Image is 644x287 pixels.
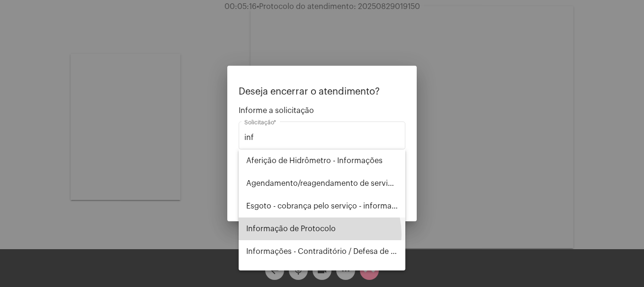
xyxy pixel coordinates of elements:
span: Informe a solicitação [239,106,405,115]
p: Deseja encerrar o atendimento? [239,87,405,97]
input: Buscar solicitação [244,133,400,142]
span: Informações - Contraditório / Defesa de infração [246,240,398,263]
span: Esgoto - cobrança pelo serviço - informações [246,195,398,217]
span: Informação de Protocolo [246,217,398,240]
span: Aferição de Hidrômetro - Informações [246,149,398,172]
span: Leitura - informações [246,263,398,286]
span: Agendamento/reagendamento de serviços - informações [246,172,398,195]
